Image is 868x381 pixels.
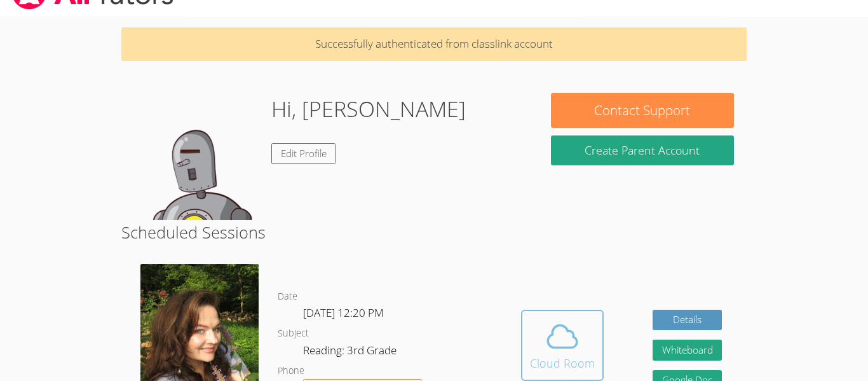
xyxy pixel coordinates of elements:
[121,27,747,61] p: Successfully authenticated from classlink account
[551,93,734,128] button: Contact Support
[121,220,747,244] h2: Scheduled Sessions
[530,354,595,372] div: Cloud Room
[521,310,604,381] button: Cloud Room
[303,342,399,363] dd: Reading: 3rd Grade
[278,363,304,379] dt: Phone
[653,310,722,331] a: Details
[271,143,336,164] a: Edit Profile
[653,340,722,361] button: Whiteboard
[551,135,734,165] button: Create Parent Account
[303,305,384,320] span: [DATE] 12:20 PM
[134,93,261,220] img: default.png
[278,289,297,305] dt: Date
[271,93,466,125] h1: Hi, [PERSON_NAME]
[278,326,309,342] dt: Subject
